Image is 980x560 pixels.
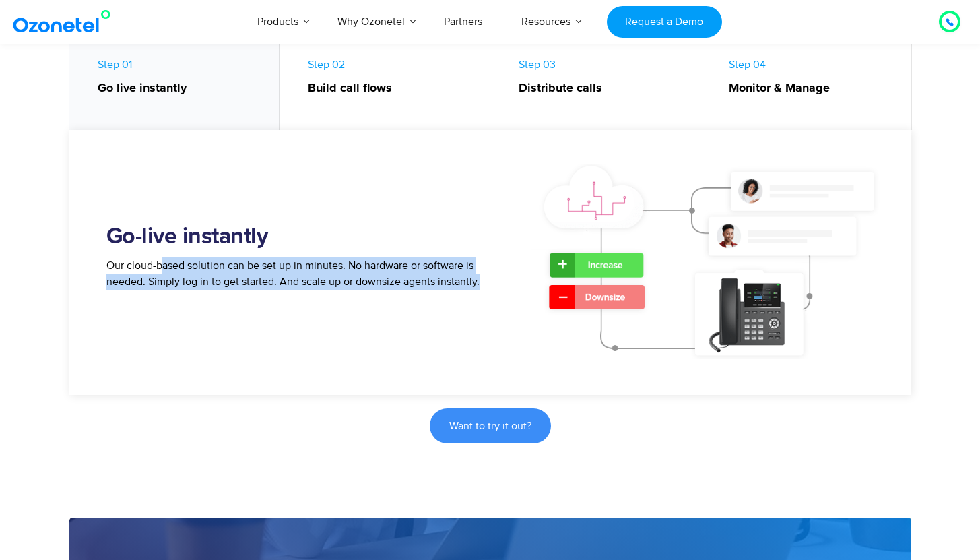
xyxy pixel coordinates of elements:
[430,408,551,443] a: Want to try it out?
[519,80,687,98] strong: Distribute calls
[729,58,898,98] span: Step 04
[98,58,266,98] span: Step 01
[449,421,531,431] span: Want to try it out?
[519,58,687,98] span: Step 03
[308,58,476,98] span: Step 02
[98,80,266,98] strong: Go live instantly
[490,24,701,137] a: Step 03Distribute calls
[308,80,476,98] strong: Build call flows
[106,224,491,251] h2: Go-live instantly
[106,259,480,288] span: Our cloud-based solution can be set up in minutes. No hardware or software is needed. Simply log ...
[280,24,490,137] a: Step 02Build call flows
[607,6,722,38] a: Request a Demo
[69,24,280,137] a: Step 01Go live instantly
[700,24,911,137] a: Step 04Monitor & Manage
[729,80,898,98] strong: Monitor & Manage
